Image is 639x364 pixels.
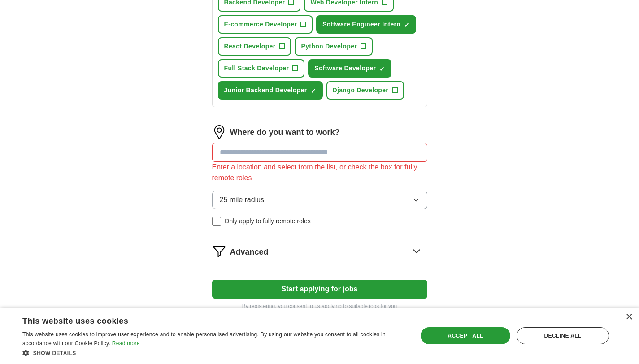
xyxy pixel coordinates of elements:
div: Close [626,314,632,321]
button: Software Developer✓ [308,59,391,78]
span: React Developer [224,42,276,51]
div: This website uses cookies [22,313,383,326]
span: Junior Backend Developer [224,86,307,95]
img: location.png [212,125,226,139]
span: Only apply to fully remote roles [225,217,311,226]
button: Django Developer [326,81,404,100]
div: Accept all [421,327,510,344]
div: Enter a location and select from the list, or check the box for fully remote roles [212,162,427,183]
input: Only apply to fully remote roles [212,217,221,226]
button: React Developer [218,37,291,56]
span: E-commerce Developer [224,20,297,29]
span: Python Developer [301,42,357,51]
button: 25 mile radius [212,191,427,209]
p: By registering, you consent to us applying to suitable jobs for you [212,302,427,310]
span: Software Engineer Intern [322,20,400,29]
button: Junior Backend Developer✓ [218,81,323,100]
span: Software Developer [314,64,376,73]
span: Django Developer [333,86,389,95]
span: ✓ [311,87,316,95]
span: Advanced [230,246,269,258]
div: Decline all [517,327,609,344]
div: Show details [22,348,406,357]
button: Start applying for jobs [212,280,427,299]
button: Software Engineer Intern✓ [316,15,416,34]
a: Read more, opens a new window [112,340,140,347]
button: E-commerce Developer [218,15,313,34]
img: filter [212,244,226,258]
span: Show details [33,350,76,356]
button: Full Stack Developer [218,59,305,78]
span: This website uses cookies to improve user experience and to enable personalised advertising. By u... [22,331,386,347]
span: ✓ [379,65,385,73]
button: Python Developer [295,37,373,56]
label: Where do you want to work? [230,126,340,139]
span: ✓ [404,22,409,29]
span: Full Stack Developer [224,64,289,73]
span: 25 mile radius [220,195,265,205]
